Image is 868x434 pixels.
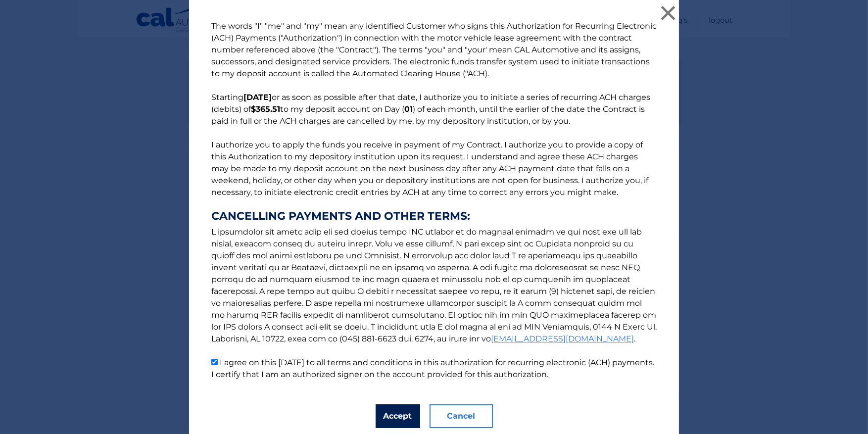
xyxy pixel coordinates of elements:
[430,404,493,428] button: Cancel
[251,104,280,114] b: $365.51
[658,3,678,23] button: ×
[376,404,420,428] button: Accept
[404,104,413,114] b: 01
[491,334,634,343] a: [EMAIL_ADDRESS][DOMAIN_NAME]
[243,93,272,102] b: [DATE]
[211,210,657,222] strong: CANCELLING PAYMENTS AND OTHER TERMS:
[211,358,654,379] label: I agree on this [DATE] to all terms and conditions in this authorization for recurring electronic...
[201,20,667,381] p: The words "I" "me" and "my" mean any identified Customer who signs this Authorization for Recurri...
